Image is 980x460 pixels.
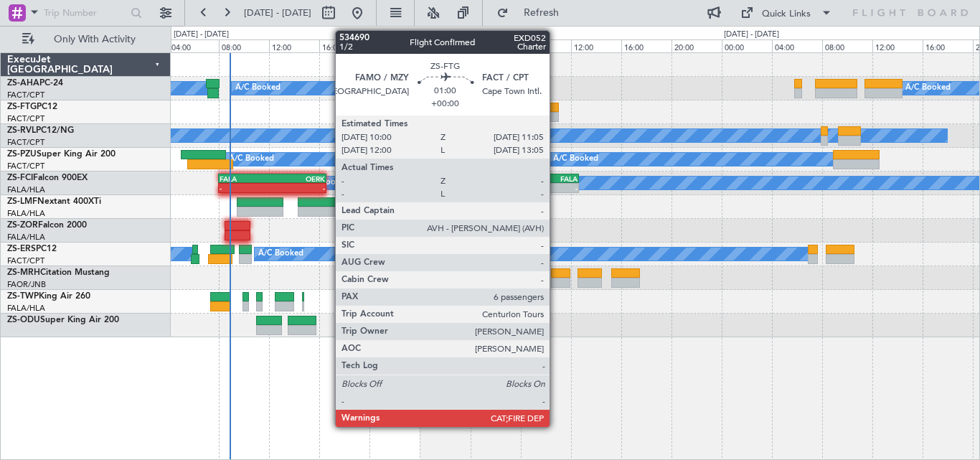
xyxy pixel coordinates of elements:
[529,174,578,183] div: FALA
[822,39,872,52] div: 08:00
[481,174,529,183] div: OERK
[219,39,269,52] div: 08:00
[7,221,38,230] span: ZS-ZOR
[369,39,420,52] div: 20:00
[235,78,281,99] div: A/C Booked
[7,137,44,148] a: FACT/CPT
[7,232,45,243] a: FALA/HLA
[304,172,349,194] div: A/C Booked
[169,39,219,52] div: 04:00
[7,245,36,253] span: ZS-ERS
[7,174,33,182] span: ZS-FCI
[571,39,621,52] div: 12:00
[220,174,272,183] div: FALA
[229,149,274,170] div: A/C Booked
[269,39,319,52] div: 12:00
[37,34,151,44] span: Only With Activity
[174,29,229,41] div: [DATE] - [DATE]
[7,197,101,206] a: ZS-LMFNextant 400XTi
[7,245,57,253] a: ZS-ERSPC12
[762,7,811,22] div: Quick Links
[7,197,37,206] span: ZS-LMF
[7,184,45,195] a: FALA/HLA
[553,149,598,170] div: A/C Booked
[7,279,46,290] a: FAOR/JNB
[7,316,40,324] span: ZS-ODU
[722,39,772,52] div: 00:00
[512,8,572,18] span: Refresh
[733,1,839,24] button: Quick Links
[7,126,74,135] a: ZS-RVLPC12/NG
[529,184,578,192] div: -
[621,39,672,52] div: 16:00
[420,39,470,52] div: 00:00
[7,113,44,124] a: FACT/CPT
[319,39,369,52] div: 16:00
[244,6,311,19] span: [DATE] - [DATE]
[481,184,529,192] div: -
[7,79,39,88] span: ZS-AHA
[7,303,45,314] a: FALA/HLA
[923,39,973,52] div: 16:00
[7,161,44,172] a: FACT/CPT
[7,255,44,266] a: FACT/CPT
[220,184,272,192] div: -
[273,184,325,192] div: -
[872,39,923,52] div: 12:00
[16,28,156,51] button: Only With Activity
[7,221,87,230] a: ZS-ZORFalcon 2000
[772,39,822,52] div: 04:00
[724,29,779,41] div: [DATE] - [DATE]
[422,29,477,41] div: [DATE] - [DATE]
[7,103,37,111] span: ZS-FTG
[905,78,951,99] div: A/C Booked
[7,268,110,277] a: ZS-MRHCitation Mustang
[7,90,44,100] a: FACT/CPT
[7,292,90,301] a: ZS-TWPKing Air 260
[273,174,325,183] div: OERK
[490,1,576,24] button: Refresh
[521,39,571,52] div: 08:00
[7,150,116,159] a: ZS-PZUSuper King Air 200
[7,79,63,88] a: ZS-AHAPC-24
[258,243,303,265] div: A/C Booked
[44,2,126,24] input: Trip Number
[7,208,45,219] a: FALA/HLA
[7,126,36,135] span: ZS-RVL
[7,150,37,159] span: ZS-PZU
[7,292,39,301] span: ZS-TWP
[672,39,722,52] div: 20:00
[7,174,88,182] a: ZS-FCIFalcon 900EX
[7,268,40,277] span: ZS-MRH
[7,103,57,111] a: ZS-FTGPC12
[471,39,521,52] div: 04:00
[7,316,119,324] a: ZS-ODUSuper King Air 200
